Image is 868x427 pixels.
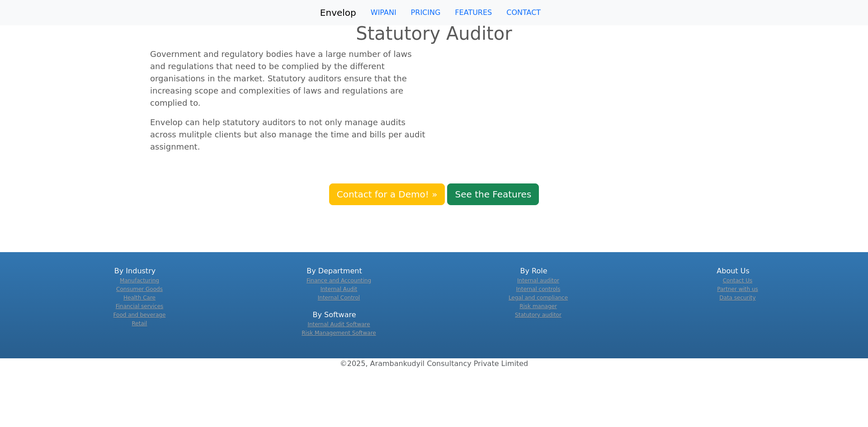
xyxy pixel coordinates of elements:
[363,4,404,22] a: WIPANI
[519,303,557,310] a: Risk manager
[639,266,827,302] div: About Us
[240,310,429,338] div: By Software
[717,286,758,292] a: Partner with us
[120,277,159,284] a: Manufacturing
[307,277,371,284] a: Finance and Accounting
[116,303,164,310] a: Financial services
[499,4,548,22] a: CONTACT
[150,116,429,153] p: Envelop can help statutory auditors to not only manage audits across mulitple clients but also ma...
[404,4,448,22] a: PRICING
[517,277,559,284] a: Internal auditor
[41,266,229,328] div: By Industry
[5,23,863,44] h1: Statutory Auditor
[723,277,753,284] a: Contact Us
[150,48,429,109] p: Government and regulatory bodies have a large number of laws and regulations that need to be comp...
[307,321,370,328] a: Internal Audit Software
[240,266,429,302] div: By Department
[123,295,156,301] a: Health Care
[321,286,358,292] a: Internal Audit
[447,183,539,205] a: See the Features
[116,286,163,292] a: Consumer Goods
[439,266,628,319] div: By Role
[318,295,360,301] a: Internal Control
[329,183,445,205] a: Contact for a Demo! »
[719,295,755,301] a: Data security
[516,286,561,292] a: Internal controls
[515,312,561,318] a: Statutory auditor
[320,4,356,22] a: Envelop
[505,48,651,173] img: blank.png
[302,330,376,336] a: Risk Management Software
[448,4,499,22] a: FEATURES
[509,295,568,301] a: Legal and compliance
[113,312,166,318] a: Food and beverage
[132,320,147,327] a: Retail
